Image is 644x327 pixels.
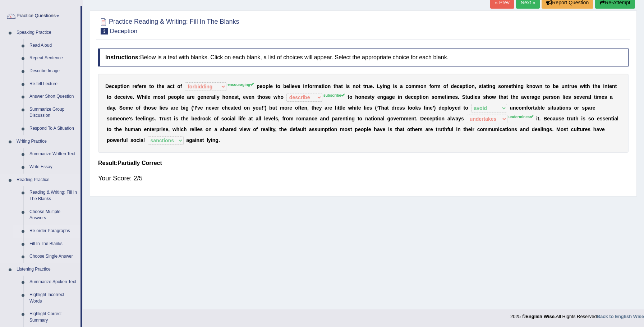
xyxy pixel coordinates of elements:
b: g [197,94,201,100]
a: Respond To A Situation [26,122,80,135]
b: s [265,94,268,100]
b: a [503,94,506,100]
b: g [521,83,524,89]
b: m [411,83,416,89]
b: o [408,83,411,89]
a: Highlight Correct Summary [26,308,80,327]
b: e [162,83,165,89]
b: g [492,83,496,89]
a: Repeat Sentence [26,52,80,65]
b: u [467,94,470,100]
b: a [532,94,534,100]
b: l [214,94,215,100]
a: Re-order Paragraphs [26,225,80,238]
sup: subscribe [323,93,345,97]
b: w [535,83,539,89]
b: o [349,94,353,100]
b: a [338,83,341,89]
b: t [465,83,467,89]
a: Speaking Practice [13,26,80,39]
b: s [551,94,554,100]
b: a [400,83,403,89]
b: e [475,94,478,100]
b: t [567,83,569,89]
b: S [462,94,465,100]
b: i [467,83,469,89]
b: h [277,94,281,100]
b: v [246,94,249,100]
b: L [377,83,380,89]
b: t [486,83,488,89]
b: d [405,94,408,100]
b: i [145,94,146,100]
b: f [446,83,448,89]
b: n [612,83,615,89]
b: k [526,83,529,89]
b: b [553,83,556,89]
h2: Practice Reading & Writing: Fill In The Blanks [98,17,239,34]
b: n [489,83,492,89]
b: g [389,94,392,100]
b: e [260,83,263,89]
b: t [370,94,372,100]
b: t [445,94,446,100]
b: h [158,83,162,89]
b: e [130,94,133,100]
b: h [500,94,503,100]
b: f [429,83,431,89]
b: e [206,94,209,100]
b: t [173,83,175,89]
b: n [604,83,608,89]
b: . [133,94,134,100]
b: r [312,83,314,89]
b: p [168,94,171,100]
b: i [488,83,489,89]
b: o [262,83,266,89]
a: Write Essay [26,161,80,174]
b: o [281,94,284,100]
b: i [421,94,423,100]
b: s [144,83,147,89]
b: s [161,94,164,100]
b: p [543,94,546,100]
b: t [333,83,335,89]
b: s [432,94,434,100]
a: Summarize Group Discussion [26,103,80,122]
b: t [237,94,239,100]
b: e [515,94,518,100]
b: h [594,83,598,89]
b: n [353,83,356,89]
b: e [370,83,373,89]
b: h [335,83,339,89]
b: h [513,83,516,89]
b: e [565,94,568,100]
b: e [364,94,367,100]
b: r [549,94,551,100]
b: o [489,94,492,100]
b: s [498,83,501,89]
b: r [209,94,211,100]
b: e [192,94,195,100]
b: o [262,94,265,100]
b: y [372,94,374,100]
b: n [565,83,568,89]
b: t [257,94,259,100]
b: n [361,94,364,100]
b: i [346,83,347,89]
b: l [268,83,270,89]
b: i [290,83,292,89]
b: . [373,83,374,89]
b: r [365,83,367,89]
b: i [122,83,124,89]
b: l [180,94,181,100]
b: e [509,83,511,89]
b: t [585,83,587,89]
b: e [298,83,300,89]
b: a [211,94,214,100]
b: t [276,83,277,89]
a: Listening Practice [13,263,80,276]
b: n [126,83,130,89]
b: i [398,94,399,100]
b: p [463,83,466,89]
b: y [217,94,220,100]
